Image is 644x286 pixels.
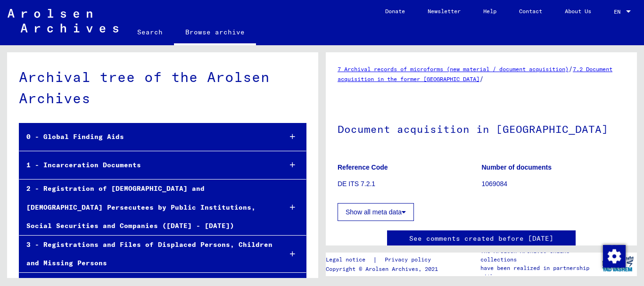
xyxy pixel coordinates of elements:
[482,179,626,189] p: 1069084
[174,21,256,45] a: Browse archive
[480,264,598,281] p: have been realized in partnership with
[614,8,624,15] span: EN
[338,163,388,171] b: Reference Code
[603,245,625,267] div: Change consent
[19,66,306,109] div: Archival tree of the Arolsen Archives
[338,179,481,189] p: DE ITS 7.2.1
[569,65,573,73] span: /
[338,65,569,73] a: 7 Archival records of microforms (new material / document acquisition)
[377,255,442,265] a: Privacy policy
[409,234,553,244] a: See comments created before [DATE]
[603,245,626,268] img: Change consent
[600,252,636,276] img: yv_logo.png
[480,247,598,264] p: The Arolsen Archives online collections
[126,21,174,43] a: Search
[338,107,625,149] h1: Document acquisition in [GEOGRAPHIC_DATA]
[326,265,442,273] p: Copyright © Arolsen Archives, 2021
[326,255,373,265] a: Legal notice
[338,203,414,221] button: Show all meta data
[482,163,552,171] b: Number of documents
[8,9,118,33] img: Arolsen_neg.svg
[19,180,274,235] div: 2 - Registration of [DEMOGRAPHIC_DATA] and [DEMOGRAPHIC_DATA] Persecutees by Public Institutions,...
[19,236,274,272] div: 3 - Registrations and Files of Displaced Persons, Children and Missing Persons
[479,74,484,83] span: /
[326,255,442,265] div: |
[19,156,274,174] div: 1 - Incarceration Documents
[19,128,274,146] div: 0 - Global Finding Aids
